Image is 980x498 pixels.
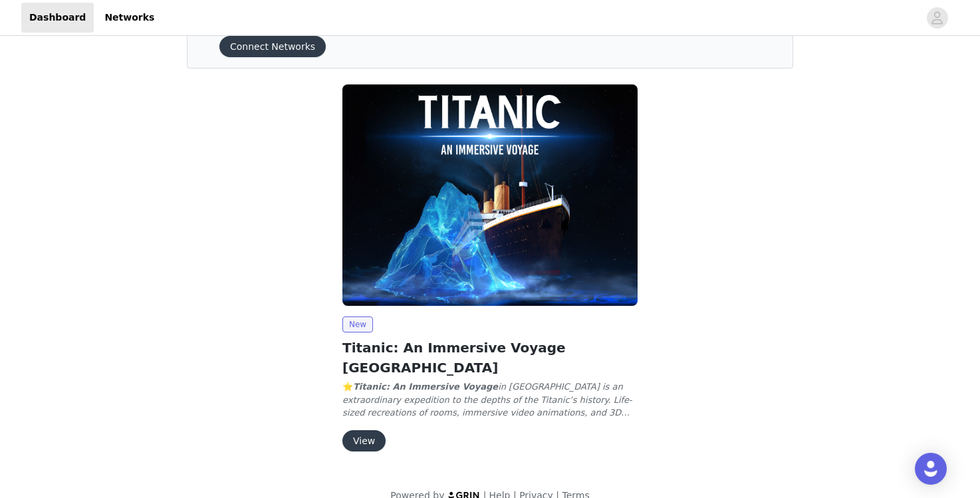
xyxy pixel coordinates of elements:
[915,453,947,485] div: Open Intercom Messenger
[342,380,638,420] p: ⭐ 👉 For (10+ people), other (25+ people) or events please book 🛳️ Hop aboard the Titanic and walk...
[353,382,498,392] em: Titanic: An Immersive Voyage
[342,436,386,446] a: View
[342,338,638,378] h2: Titanic: An Immersive Voyage [GEOGRAPHIC_DATA]
[931,7,943,29] div: avatar
[342,316,373,332] span: New
[96,3,162,33] a: Networks
[219,36,326,57] button: Connect Networks
[342,84,638,306] img: Fever
[342,430,386,451] button: View
[21,3,94,33] a: Dashboard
